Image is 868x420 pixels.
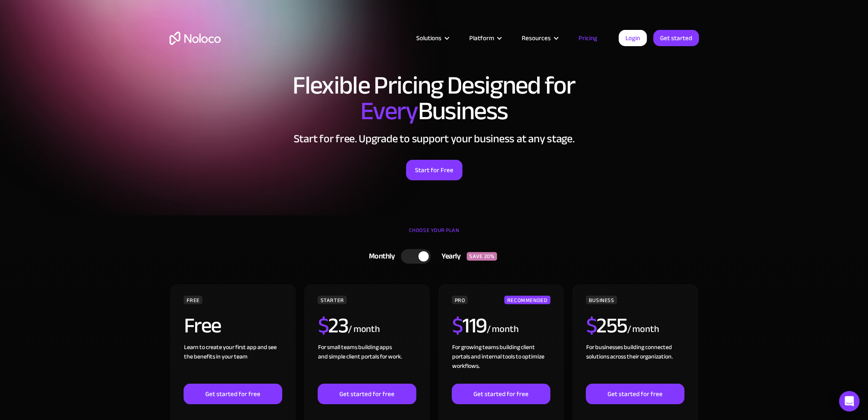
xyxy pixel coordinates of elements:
[358,250,401,263] div: Monthly
[318,384,416,404] a: Get started for free
[627,323,659,336] div: / month
[184,384,282,404] a: Get started for free
[406,160,462,180] a: Start for Free
[586,315,627,336] h2: 255
[586,296,617,304] div: BUSINESS
[184,343,282,384] div: Learn to create your first app and see the benefits in your team ‍
[504,296,550,304] div: RECOMMENDED
[348,323,380,336] div: / month
[653,30,699,46] a: Get started
[586,384,684,404] a: Get started for free
[318,315,348,336] h2: 23
[431,250,467,263] div: Yearly
[170,32,221,45] a: home
[452,315,486,336] h2: 119
[318,305,328,346] span: $
[586,305,596,346] span: $
[467,252,497,261] div: SAVE 20%
[318,296,346,304] div: STARTER
[486,323,518,336] div: / month
[459,32,511,44] div: Platform
[586,343,684,384] div: For businesses building connected solutions across their organization. ‍
[184,315,221,336] h2: Free
[318,343,416,384] div: For small teams building apps and simple client portals for work. ‍
[839,391,859,411] div: Open Intercom Messenger
[416,32,441,44] div: Solutions
[452,296,468,304] div: PRO
[452,384,550,404] a: Get started for free
[619,30,647,46] a: Login
[406,32,459,44] div: Solutions
[511,32,568,44] div: Resources
[184,296,202,304] div: FREE
[452,305,462,346] span: $
[170,132,699,145] h2: Start for free. Upgrade to support your business at any stage.
[522,32,551,44] div: Resources
[568,32,608,44] a: Pricing
[469,32,494,44] div: Platform
[170,224,699,245] div: CHOOSE YOUR PLAN
[170,73,699,124] h1: Flexible Pricing Designed for Business
[452,343,550,384] div: For growing teams building client portals and internal tools to optimize workflows.
[360,87,418,135] span: Every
